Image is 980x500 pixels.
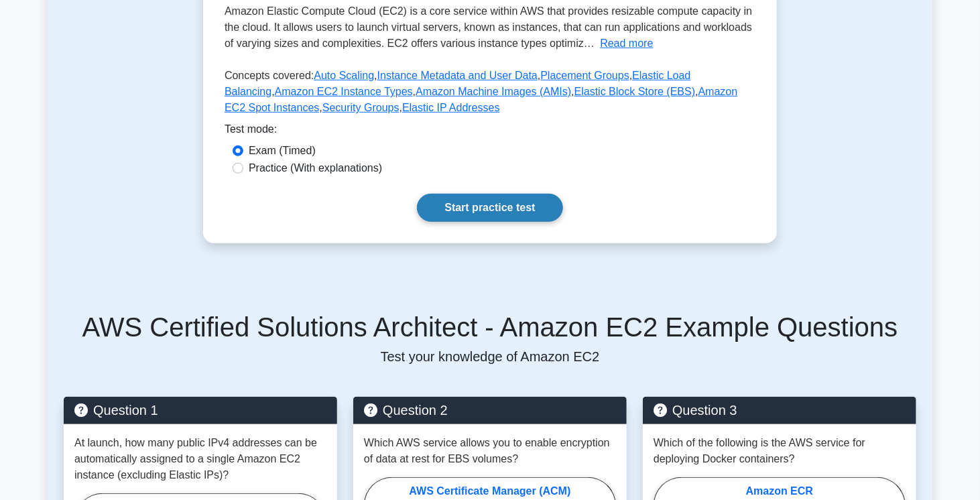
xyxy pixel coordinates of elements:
[654,402,906,418] h5: Question 3
[377,70,538,81] a: Instance Metadata and User Data
[322,102,400,113] a: Security Groups
[225,5,752,49] span: Amazon Elastic Compute Cloud (EC2) is a core service within AWS that provides resizable compute c...
[64,349,916,365] p: Test your knowledge of Amazon EC2
[275,86,413,97] a: Amazon EC2 Instance Types
[364,435,616,467] p: Which AWS service allows you to enable encryption of data at rest for EBS volumes?
[600,36,653,52] button: Read more
[249,160,382,176] label: Practice (With explanations)
[574,86,696,97] a: Elastic Block Store (EBS)
[314,70,374,81] a: Auto Scaling
[402,102,500,113] a: Elastic IP Addresses
[225,121,755,143] div: Test mode:
[654,435,906,467] p: Which of the following is the AWS service for deploying Docker containers?
[64,311,916,343] h5: AWS Certified Solutions Architect - Amazon EC2 Example Questions
[417,194,562,222] a: Start practice test
[74,435,326,483] p: At launch, how many public IPv4 addresses can be automatically assigned to a single Amazon EC2 in...
[540,70,629,81] a: Placement Groups
[249,143,316,159] label: Exam (Timed)
[225,68,755,121] p: Concepts covered: , , , , , , , , ,
[74,402,326,418] h5: Question 1
[364,402,616,418] h5: Question 2
[416,86,571,97] a: Amazon Machine Images (AMIs)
